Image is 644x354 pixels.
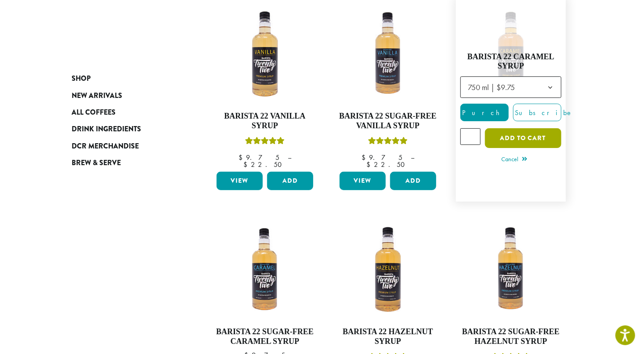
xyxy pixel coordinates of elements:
[460,219,561,320] img: SF-HAZELNUT-300x300.png
[214,327,315,346] h4: Barista 22 Sugar-Free Caramel Syrup
[72,158,121,169] span: Brew & Serve
[340,172,386,190] a: View
[72,87,177,104] a: New Arrivals
[362,153,369,162] span: $
[337,4,438,105] img: SF-VANILLA-300x300.png
[337,4,438,168] a: Barista 22 Sugar-Free Vanilla SyrupRated 5.00 out of 5
[239,153,246,162] span: $
[464,79,524,96] span: 750 ml | $9.75
[390,172,436,190] button: Add
[72,138,177,155] a: DCR Merchandise
[72,104,177,121] a: All Coffees
[501,154,527,166] a: Cancel
[460,76,561,98] span: 750 ml | $9.75
[337,112,438,130] h4: Barista 22 Sugar-Free Vanilla Syrup
[460,52,561,71] h4: Barista 22 Caramel Syrup
[217,172,263,190] a: View
[214,112,315,130] h4: Barista 22 Vanilla Syrup
[368,136,408,149] div: Rated 5.00 out of 5
[214,219,315,320] img: SF-CARAMEL-300x300.png
[214,4,315,168] a: Barista 22 Vanilla SyrupRated 5.00 out of 5
[72,70,177,87] a: Shop
[72,141,139,152] span: DCR Merchandise
[337,219,438,320] img: HAZELNUT-300x300.png
[267,172,313,190] button: Add
[243,160,251,169] span: $
[288,153,291,162] span: –
[411,153,414,162] span: –
[468,82,515,92] span: 750 ml | $9.75
[460,327,561,346] h4: Barista 22 Sugar-Free Hazelnut Syrup
[366,160,374,169] span: $
[514,108,573,117] span: Subscribe
[485,128,561,148] button: Add to cart
[72,107,116,118] span: All Coffees
[460,128,481,145] input: Product quantity
[214,4,315,105] img: VANILLA-300x300.png
[72,73,90,84] span: Shop
[337,327,438,346] h4: Barista 22 Hazelnut Syrup
[245,136,285,149] div: Rated 5.00 out of 5
[239,153,279,162] bdi: 9.75
[362,153,402,162] bdi: 9.75
[461,108,535,117] span: Purchase
[72,124,141,135] span: Drink Ingredients
[243,160,286,169] bdi: 22.50
[72,121,177,137] a: Drink Ingredients
[72,90,122,101] span: New Arrivals
[72,155,177,171] a: Brew & Serve
[366,160,409,169] bdi: 22.50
